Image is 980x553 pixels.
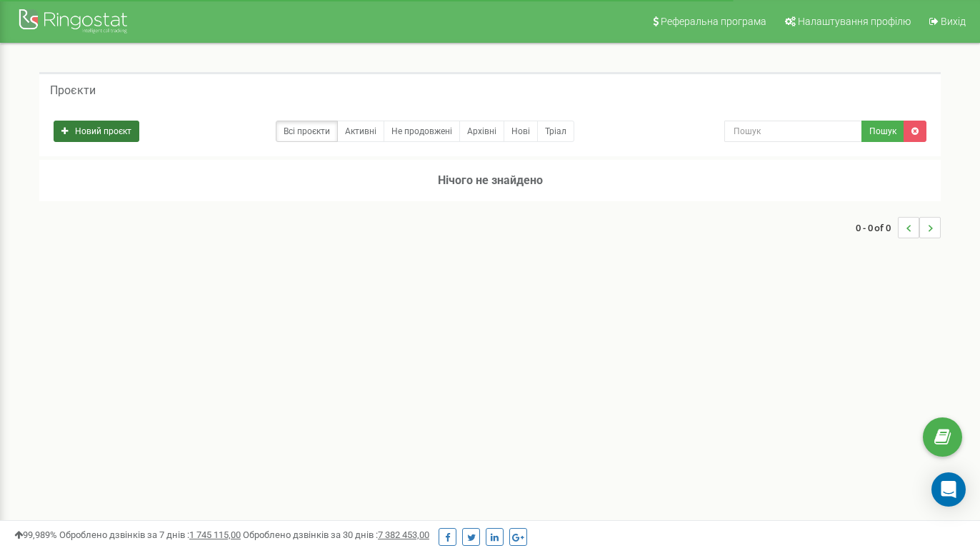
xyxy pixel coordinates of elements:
h3: Нічого не знайдено [39,160,941,201]
span: Налаштування профілю [798,16,911,27]
a: Новий проєкт [54,121,139,142]
u: 7 382 453,00 [378,529,429,540]
a: Тріал [537,121,574,142]
span: Вихід [941,16,966,27]
a: Нові [504,121,538,142]
h5: Проєкти [50,84,96,97]
span: 0 - 0 of 0 [856,217,898,238]
span: Реферальна програма [661,16,766,27]
div: Open Intercom Messenger [931,472,966,507]
u: 1 745 115,00 [189,529,241,540]
span: Оброблено дзвінків за 30 днів : [243,529,429,540]
a: Не продовжені [384,121,460,142]
nav: ... [856,203,941,253]
a: Архівні [459,121,504,142]
input: Пошук [724,121,862,142]
span: 99,989% [14,529,57,540]
a: Активні [337,121,384,142]
a: Всі проєкти [276,121,338,142]
span: Оброблено дзвінків за 7 днів : [59,529,241,540]
button: Пошук [861,121,904,142]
